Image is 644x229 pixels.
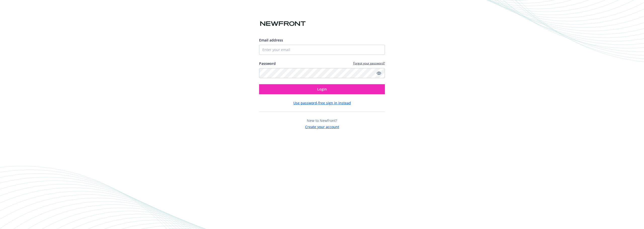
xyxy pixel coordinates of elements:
[307,118,337,123] span: New to Newfront?
[376,70,382,76] a: Show password
[293,100,351,106] button: Use password-free sign in instead
[259,45,385,55] input: Enter your email
[259,68,385,78] input: Enter your password
[353,61,385,65] a: Forgot your password?
[259,61,276,66] label: Password
[259,38,283,42] span: Email address
[317,87,327,91] span: Login
[259,19,307,28] img: Newfront logo
[305,123,339,129] button: Create your account
[259,84,385,94] button: Login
